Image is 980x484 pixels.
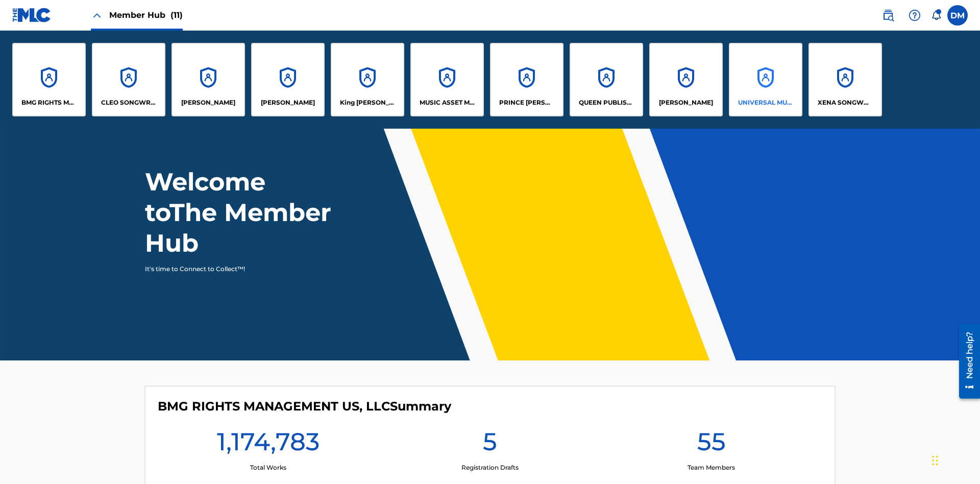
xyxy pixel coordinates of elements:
p: EYAMA MCSINGER [261,98,315,107]
a: AccountsQUEEN PUBLISHA [570,43,643,116]
div: Help [904,5,925,26]
div: Notifications [931,10,941,20]
a: Public Search [878,5,898,26]
p: King McTesterson [340,98,396,107]
p: PRINCE MCTESTERSON [499,98,555,107]
div: User Menu [947,5,968,26]
a: AccountsMUSIC ASSET MANAGEMENT (MAM) [410,43,484,116]
a: AccountsUNIVERSAL MUSIC PUB GROUP [729,43,802,116]
p: Total Works [250,463,286,472]
a: Accounts[PERSON_NAME] [251,43,325,116]
span: Member Hub [109,9,183,21]
h1: 1,174,783 [217,426,320,463]
p: CLEO SONGWRITER [101,98,157,107]
a: AccountsBMG RIGHTS MANAGEMENT US, LLC [12,43,86,116]
iframe: Resource Center [951,320,980,404]
img: MLC Logo [12,8,52,22]
p: UNIVERSAL MUSIC PUB GROUP [738,98,794,107]
img: Close [91,9,103,21]
a: AccountsKing [PERSON_NAME] [331,43,404,116]
h1: 5 [483,426,497,463]
p: QUEEN PUBLISHA [579,98,634,107]
p: RONALD MCTESTERSON [659,98,713,107]
iframe: Chat Widget [929,435,980,484]
div: Drag [932,445,938,476]
p: Team Members [688,463,735,472]
p: Registration Drafts [461,463,519,472]
img: help [909,9,921,21]
p: MUSIC ASSET MANAGEMENT (MAM) [420,98,475,107]
p: ELVIS COSTELLO [181,98,235,107]
a: AccountsXENA SONGWRITER [808,43,882,116]
h1: Welcome to The Member Hub [145,166,336,258]
a: AccountsPRINCE [PERSON_NAME] [490,43,563,116]
span: (11) [170,10,183,20]
h1: 55 [697,426,726,463]
p: BMG RIGHTS MANAGEMENT US, LLC [21,98,77,107]
a: Accounts[PERSON_NAME] [649,43,723,116]
h4: BMG RIGHTS MANAGEMENT US, LLC [158,399,451,414]
img: search [882,9,894,21]
a: AccountsCLEO SONGWRITER [92,43,165,116]
a: Accounts[PERSON_NAME] [171,43,245,116]
p: XENA SONGWRITER [818,98,873,107]
p: It's time to Connect to Collect™! [145,264,322,274]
